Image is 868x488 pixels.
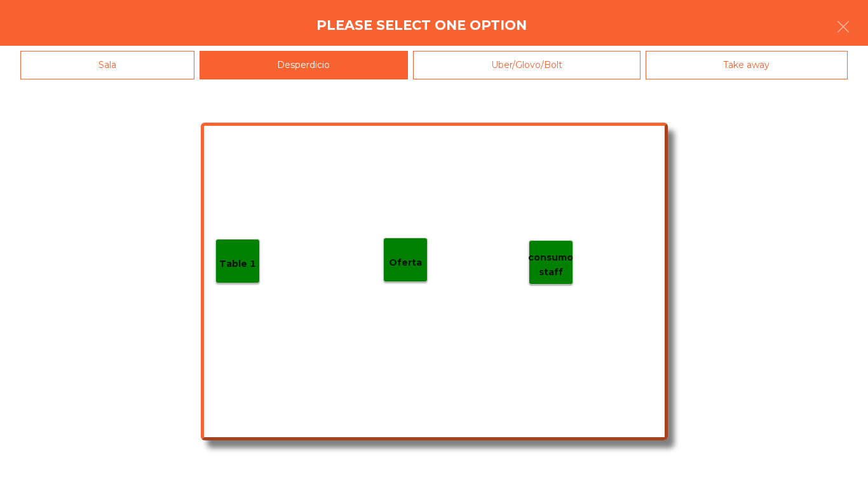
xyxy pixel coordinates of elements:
p: consumo staff [528,250,573,279]
p: Table 1 [219,257,256,271]
p: Oferta [389,255,422,270]
div: Take away [646,51,848,79]
h4: Please select one option [316,16,527,35]
div: Desperdicio [200,51,409,79]
div: Uber/Glovo/Bolt [413,51,641,79]
div: Sala [20,51,194,79]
